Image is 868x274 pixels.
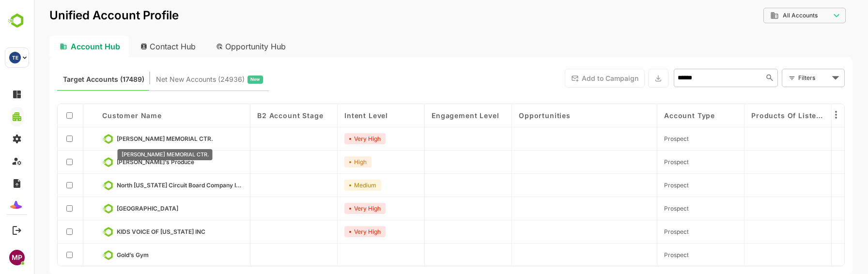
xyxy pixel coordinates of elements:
span: Auburn Community Hospital [83,205,144,212]
span: New [217,73,226,86]
span: All Accounts [749,12,784,19]
div: Very High [310,203,352,214]
span: Opportunities [485,111,537,120]
div: TE [9,52,21,63]
div: Medium [310,180,347,191]
div: Very High [310,226,352,237]
span: Products of Listed Opportunities [717,111,790,120]
div: MP [9,250,25,265]
button: Logout [10,224,23,237]
span: Account Type [630,111,681,120]
button: Add to Campaign [531,69,611,88]
span: Prospect [630,158,655,166]
span: ADELINE LA PLANTE MEMORIAL CTR. [83,135,179,142]
div: Very High [310,133,352,144]
span: Gold’s Gym [83,251,115,259]
span: Engagement Level [398,111,465,120]
div: Filters [763,68,811,88]
div: [PERSON_NAME] MEMORIAL CTR. [84,149,179,160]
span: North Texas Circuit Board Company Inc. [83,182,209,189]
span: Intent Level [310,111,354,120]
div: All Accounts [729,6,812,25]
div: Filters [764,73,795,83]
span: Prospect [630,205,655,212]
p: Unified Account Profile [15,10,145,21]
span: Prospect [630,182,655,189]
div: Opportunity Hub [174,36,261,57]
span: Prospect [630,228,655,235]
span: KIDS VOICE OF INDIANA INC [83,228,171,235]
span: B2 Account Stage [223,111,289,120]
span: Chuck’s Produce [83,158,160,166]
span: Prospect [630,251,655,259]
div: Account Hub [15,36,95,57]
img: BambooboxLogoMark.f1c84d78b4c51b1a7b5f700c9845e183.svg [5,12,30,30]
span: Net New Accounts ( 24936 ) [122,73,211,86]
div: All Accounts [736,11,796,20]
span: Known accounts you’ve identified to target - imported from CRM, Offline upload, or promoted from ... [29,73,110,86]
div: High [310,156,338,167]
div: Newly surfaced ICP-fit accounts from Intent, Website, LinkedIn, and other engagement signals. [122,73,229,86]
span: Customer Name [68,111,128,120]
span: Prospect [630,135,655,142]
div: Contact Hub [99,36,170,57]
